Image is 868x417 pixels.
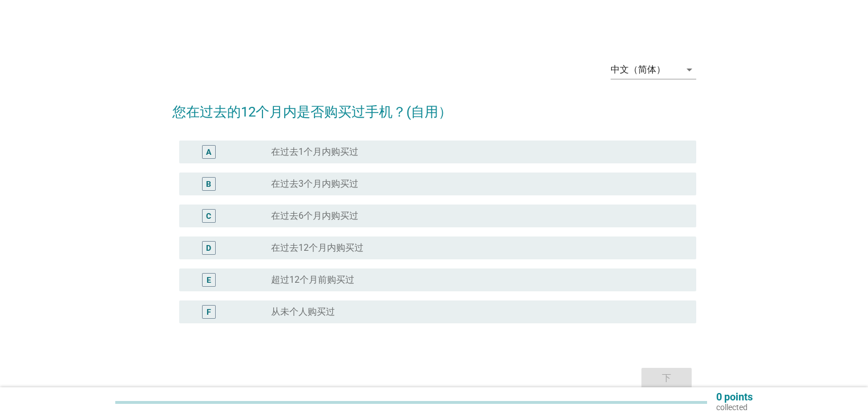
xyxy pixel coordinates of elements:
[206,146,211,158] div: A
[206,210,211,222] div: C
[271,306,335,318] label: 从未个人购买过
[271,146,358,158] label: 在过去1个月内购买过
[683,63,696,77] i: arrow_drop_down
[716,392,753,402] p: 0 points
[207,274,211,286] div: E
[207,306,211,318] div: F
[271,210,358,222] label: 在过去6个月内购买过
[172,90,696,122] h2: 您在过去的12个月内是否购买过手机？(自用）
[271,178,358,190] label: 在过去3个月内购买过
[206,178,211,190] div: B
[611,65,665,75] div: 中文（简体）
[206,242,211,254] div: D
[271,242,364,254] label: 在过去12个月内购买过
[716,402,753,412] p: collected
[271,274,354,286] label: 超过12个月前购买过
